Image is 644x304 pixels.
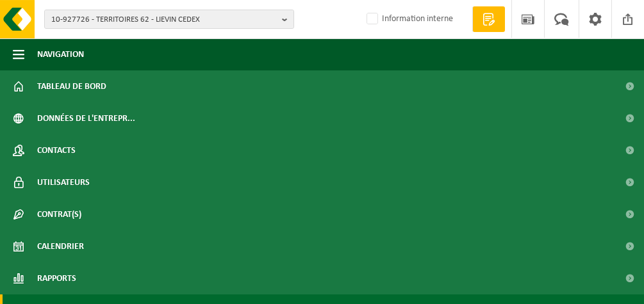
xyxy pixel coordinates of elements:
[37,102,135,134] span: Données de l'entrepr...
[37,230,84,262] span: Calendrier
[37,134,76,166] span: Contacts
[37,166,90,198] span: Utilisateurs
[364,10,453,29] label: Information interne
[37,38,84,70] span: Navigation
[51,10,277,29] span: 10-927726 - TERRITOIRES 62 - LIEVIN CEDEX
[37,70,106,102] span: Tableau de bord
[37,262,76,294] span: Rapports
[37,198,81,230] span: Contrat(s)
[44,10,294,29] button: 10-927726 - TERRITOIRES 62 - LIEVIN CEDEX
